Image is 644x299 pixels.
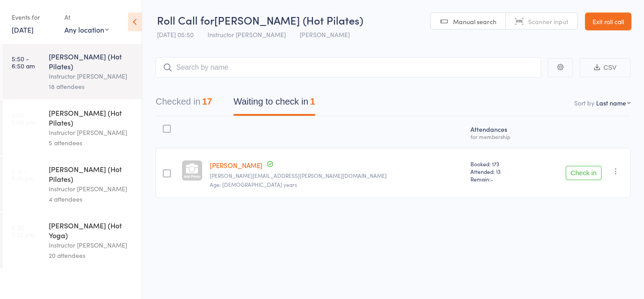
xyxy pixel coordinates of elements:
div: Instructor [PERSON_NAME] [49,240,134,250]
button: Waiting to check in1 [233,92,315,116]
button: CSV [580,58,631,77]
div: Instructor [PERSON_NAME] [49,71,134,81]
time: 6:30 - 7:30 pm [12,224,34,238]
span: Attended: 13 [470,168,530,175]
label: Sort by [574,98,594,107]
span: Scanner input [528,17,568,26]
small: olivia.norrie@icloud.com [210,173,464,179]
div: Last name [596,98,626,107]
div: 18 attendees [49,81,134,92]
div: [PERSON_NAME] (Hot Yoga) [49,220,134,240]
span: - [491,175,493,183]
div: for membership [470,134,530,139]
div: Any location [64,25,109,34]
time: 5:15 - 6:15 pm [12,168,34,182]
time: 5:50 - 6:50 am [12,55,35,69]
div: 20 attendees [49,250,134,261]
input: Search by name [156,57,541,78]
a: [DATE] [12,25,34,34]
div: At [64,10,109,25]
span: [DATE] 05:50 [157,30,194,39]
a: 6:30 -7:30 pm[PERSON_NAME] (Hot Yoga)Instructor [PERSON_NAME]20 attendees [3,213,142,268]
a: [PERSON_NAME] [210,160,263,170]
div: [PERSON_NAME] (Hot Pilates) [49,164,134,184]
a: 5:15 -6:15 pm[PERSON_NAME] (Hot Pilates)Instructor [PERSON_NAME]4 attendees [3,156,142,212]
button: Checked in17 [156,92,212,116]
span: Roll Call for [157,13,214,27]
span: Age: [DEMOGRAPHIC_DATA] years [210,181,297,188]
div: Events for [12,10,55,25]
span: [PERSON_NAME] (Hot Pilates) [214,13,363,27]
div: [PERSON_NAME] (Hot Pilates) [49,51,134,71]
div: Instructor [PERSON_NAME] [49,127,134,138]
div: 5 attendees [49,138,134,148]
div: Instructor [PERSON_NAME] [49,184,134,194]
span: [PERSON_NAME] [300,30,350,39]
time: 4:00 - 5:00 pm [12,111,35,126]
div: 17 [202,97,212,106]
div: 1 [310,97,315,106]
span: Manual search [453,17,496,26]
a: 4:00 -5:00 pm[PERSON_NAME] (Hot Pilates)Instructor [PERSON_NAME]5 attendees [3,100,142,156]
a: 5:50 -6:50 am[PERSON_NAME] (Hot Pilates)Instructor [PERSON_NAME]18 attendees [3,44,142,99]
span: Remain: [470,175,530,183]
a: Exit roll call [585,13,631,30]
span: Booked: 173 [470,160,530,168]
span: Instructor [PERSON_NAME] [208,30,286,39]
button: Check in [566,166,602,180]
div: 4 attendees [49,194,134,204]
div: [PERSON_NAME] (Hot Pilates) [49,108,134,127]
div: Atten­dances [467,120,534,144]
